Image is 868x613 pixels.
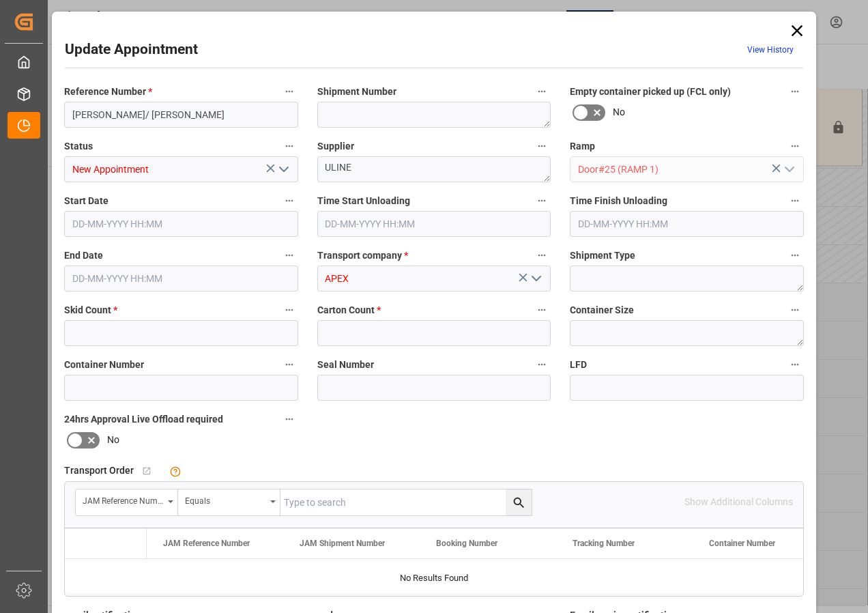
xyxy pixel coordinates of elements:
[64,248,103,263] span: End Date
[613,105,625,119] span: No
[570,139,595,154] span: Ramp
[317,156,551,182] textarea: ULINE
[786,246,804,264] button: Shipment Type
[570,156,804,182] input: Type to search/select
[280,489,532,515] input: Type to search
[163,539,250,548] span: JAM Reference Number
[280,83,298,100] button: Reference Number *
[280,410,298,428] button: 24hrs Approval Live Offload required
[525,268,546,289] button: open menu
[573,539,635,548] span: Tracking Number
[570,303,634,317] span: Container Size
[83,491,163,507] div: JAM Reference Number
[570,85,731,99] span: Empty container picked up (FCL only)
[280,246,298,264] button: End Date
[570,358,587,372] span: LFD
[317,358,374,372] span: Seal Number
[64,412,223,427] span: 24hrs Approval Live Offload required
[533,137,551,155] button: Supplier
[786,192,804,210] button: Time Finish Unloading
[185,491,265,507] div: Equals
[786,137,804,155] button: Ramp
[64,139,93,154] span: Status
[64,85,152,99] span: Reference Number
[317,303,381,317] span: Carton Count
[76,489,178,515] button: open menu
[64,156,298,182] input: Type to search/select
[786,356,804,373] button: LFD
[64,464,134,478] span: Transport Order
[747,45,794,55] a: View History
[317,139,354,154] span: Supplier
[178,489,280,515] button: open menu
[709,539,775,548] span: Container Number
[533,356,551,373] button: Seal Number
[533,83,551,100] button: Shipment Number
[570,248,635,263] span: Shipment Type
[65,39,198,61] h2: Update Appointment
[280,137,298,155] button: Status
[533,246,551,264] button: Transport company *
[64,358,144,372] span: Container Number
[570,211,804,237] input: DD-MM-YYYY HH:MM
[280,301,298,319] button: Skid Count *
[64,266,298,291] input: DD-MM-YYYY HH:MM
[506,489,532,515] button: search button
[64,211,298,237] input: DD-MM-YYYY HH:MM
[533,301,551,319] button: Carton Count *
[436,539,497,548] span: Booking Number
[786,83,804,100] button: Empty container picked up (FCL only)
[778,159,798,180] button: open menu
[317,248,408,263] span: Transport company
[107,433,119,447] span: No
[570,194,667,208] span: Time Finish Unloading
[272,159,293,180] button: open menu
[280,356,298,373] button: Container Number
[280,192,298,210] button: Start Date
[317,85,396,99] span: Shipment Number
[533,192,551,210] button: Time Start Unloading
[64,194,108,208] span: Start Date
[317,211,551,237] input: DD-MM-YYYY HH:MM
[300,539,385,548] span: JAM Shipment Number
[64,303,117,317] span: Skid Count
[786,301,804,319] button: Container Size
[317,194,410,208] span: Time Start Unloading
